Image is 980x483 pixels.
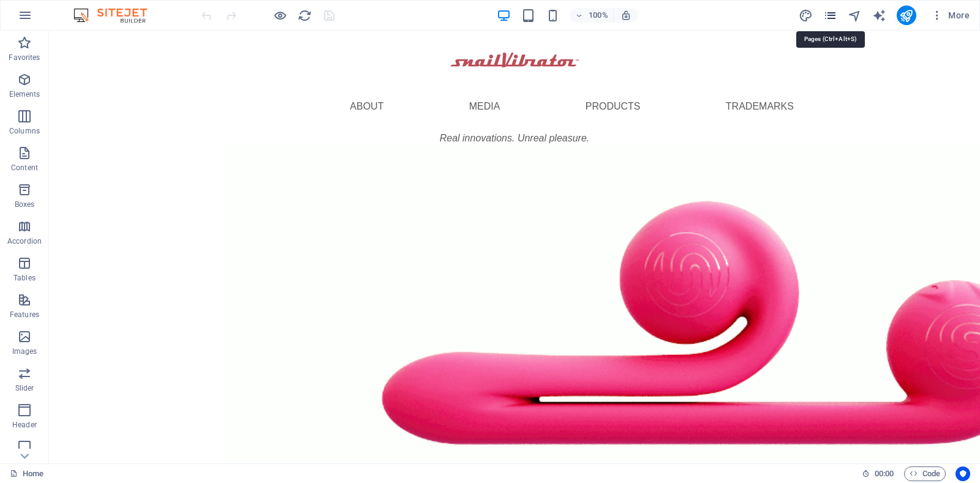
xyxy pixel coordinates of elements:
[10,310,39,320] p: Features
[70,8,162,23] img: Editor Logo
[9,126,40,136] p: Columns
[15,200,35,209] p: Boxes
[872,9,886,23] i: AI Writer
[897,6,916,25] button: publish
[848,9,862,23] i: Navigator
[883,469,885,478] span: :
[9,89,40,99] p: Elements
[12,420,37,430] p: Header
[926,6,974,25] button: More
[7,236,42,246] p: Accordion
[273,8,287,23] button: Click here to leave preview mode and continue editing
[620,10,631,21] i: On resize automatically adjust zoom level to fit chosen device.
[15,383,34,393] p: Slider
[899,9,913,23] i: Publish
[12,346,37,356] p: Images
[910,466,940,481] span: Code
[297,8,312,23] button: reload
[862,466,894,481] h6: Session time
[10,466,43,481] a: Click to cancel selection. Double-click to open Pages
[875,466,894,481] span: 00 00
[589,8,608,23] h6: 100%
[11,163,38,173] p: Content
[13,273,36,283] p: Tables
[298,9,312,23] i: Reload page
[823,8,838,23] button: pages
[872,8,887,23] button: text_generator
[799,8,813,23] button: design
[570,8,614,23] button: 100%
[799,9,813,23] i: Design (Ctrl+Alt+Y)
[9,53,40,62] p: Favorites
[848,8,862,23] button: navigator
[931,9,970,21] span: More
[904,466,946,481] button: Code
[956,466,970,481] button: Usercentrics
